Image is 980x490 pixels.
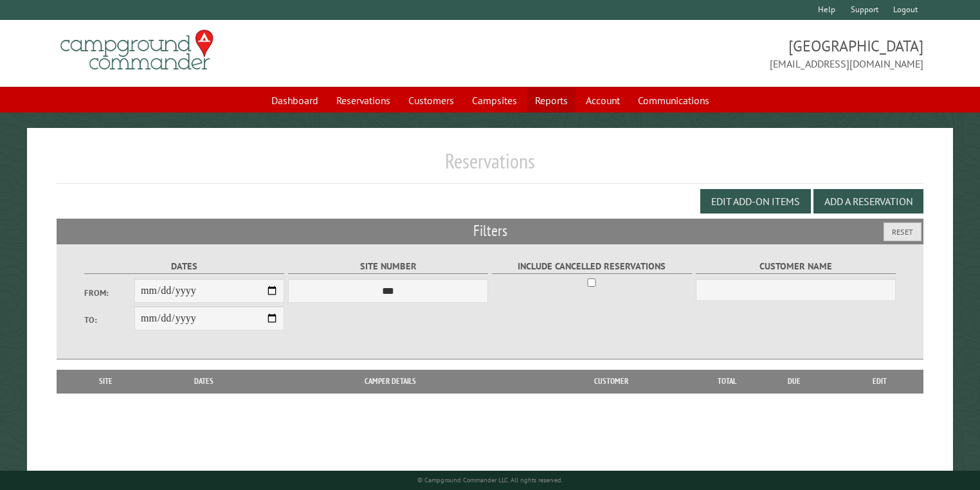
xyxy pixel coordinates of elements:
label: To: [84,314,134,326]
button: Reset [884,222,921,241]
a: Account [578,88,628,113]
a: Dashboard [264,88,326,113]
label: From: [84,287,134,299]
small: © Campground Commander LLC. All rights reserved. [417,476,563,484]
th: Camper Details [260,370,522,393]
th: Dates [148,370,260,393]
th: Due [753,370,835,393]
a: Reports [527,88,576,113]
a: Reservations [329,88,398,113]
img: Campground Commander [57,25,217,75]
th: Total [702,370,753,393]
label: Dates [84,259,284,274]
h2: Filters [57,219,924,243]
label: Site Number [288,259,488,274]
a: Communications [630,88,717,113]
span: [GEOGRAPHIC_DATA] [EMAIL_ADDRESS][DOMAIN_NAME] [490,35,923,71]
th: Site [63,370,149,393]
a: Customers [401,88,462,113]
th: Customer [521,370,702,393]
th: Edit [835,370,923,393]
h1: Reservations [57,149,924,184]
label: Customer Name [696,259,896,274]
a: Campsites [464,88,525,113]
button: Add a Reservation [813,189,923,213]
button: Edit Add-on Items [700,189,811,213]
label: Include Cancelled Reservations [492,259,692,274]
